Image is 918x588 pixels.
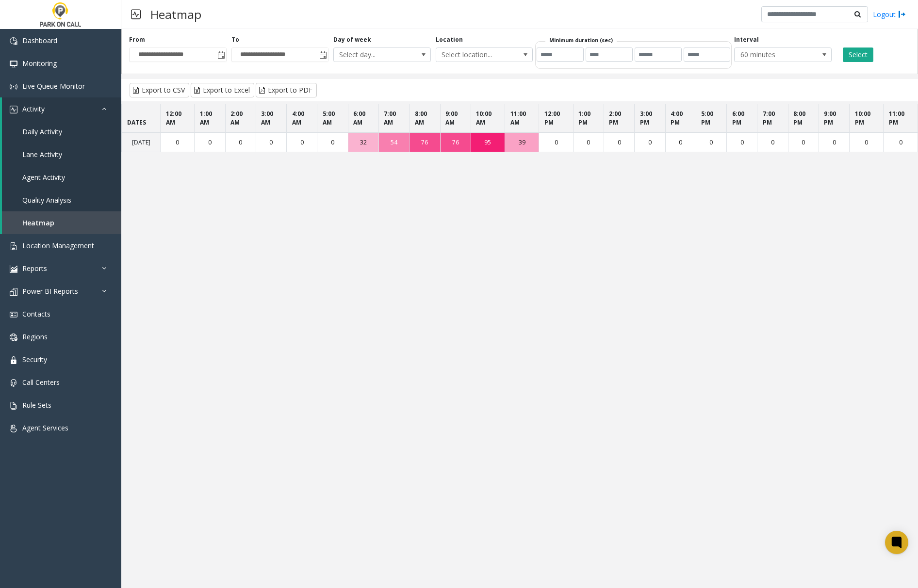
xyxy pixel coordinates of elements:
span: Power BI Reports [22,286,78,296]
th: 3:00 AM [256,104,286,133]
td: 0 [635,132,665,152]
span: Agent Services [22,423,68,432]
th: 10:00 PM [850,104,884,133]
img: logout [898,9,906,19]
td: 0 [573,132,604,152]
td: 0 [696,132,726,152]
td: 0 [195,132,225,152]
td: 0 [161,132,195,152]
th: 10:00 AM [471,104,505,133]
span: Lane Activity [22,150,62,159]
img: 'icon' [10,106,17,113]
img: 'icon' [10,60,17,68]
th: 1:00 AM [195,104,225,133]
th: 1:00 PM [573,104,604,133]
img: pageIcon [131,2,141,26]
h3: Heatmap [146,2,206,26]
span: Select day... [334,48,411,62]
button: Export to PDF [256,83,317,97]
th: 3:00 PM [635,104,665,133]
td: 39 [505,132,539,152]
button: Export to CSV [130,83,189,97]
th: DATES [122,104,161,133]
span: Select location... [436,48,513,62]
span: Monitoring [22,59,57,68]
th: 6:00 AM [348,104,378,133]
img: 'icon' [10,265,17,273]
span: Live Queue Monitor [22,81,85,91]
a: Logout [873,9,906,19]
label: To [231,35,239,44]
img: 'icon' [10,379,17,387]
span: Reports [22,264,47,273]
th: 4:00 PM [665,104,696,133]
th: 2:00 PM [604,104,634,133]
label: Interval [734,35,759,44]
span: Quality Analysis [22,195,71,205]
button: Select [843,48,873,62]
span: Security [22,355,47,364]
td: 0 [884,132,918,152]
span: Contacts [22,309,50,318]
img: 'icon' [10,334,17,341]
th: 7:00 AM [378,104,409,133]
img: 'icon' [10,311,17,318]
td: 0 [665,132,696,152]
td: 0 [819,132,849,152]
td: 0 [256,132,286,152]
th: 5:00 AM [317,104,348,133]
th: 9:00 PM [819,104,849,133]
span: Agent Activity [22,173,65,182]
img: 'icon' [10,288,17,296]
span: Regions [22,332,48,341]
img: 'icon' [10,37,17,45]
img: 'icon' [10,242,17,250]
span: Activity [22,104,45,113]
td: 0 [727,132,757,152]
span: Toggle popup [215,48,226,62]
span: Heatmap [22,218,54,227]
label: Minimum duration (sec) [549,36,613,44]
th: 12:00 PM [539,104,573,133]
span: Call Centers [22,378,60,387]
span: Toggle popup [317,48,328,62]
label: Location [436,35,463,44]
td: 0 [287,132,317,152]
span: 60 minutes [735,48,812,62]
th: 8:00 AM [410,104,440,133]
img: 'icon' [10,425,17,432]
a: Activity [2,97,121,120]
td: 0 [539,132,573,152]
td: 0 [317,132,348,152]
td: [DATE] [122,132,161,152]
td: 0 [850,132,884,152]
th: 2:00 AM [225,104,256,133]
span: Dashboard [22,36,57,45]
th: 4:00 AM [287,104,317,133]
td: 54 [378,132,409,152]
a: Agent Activity [2,166,121,189]
td: 32 [348,132,378,152]
img: 'icon' [10,83,17,91]
th: 6:00 PM [727,104,757,133]
a: Daily Activity [2,120,121,143]
img: 'icon' [10,402,17,410]
label: Day of week [333,35,371,44]
td: 0 [604,132,634,152]
td: 76 [440,132,471,152]
th: 11:00 PM [884,104,918,133]
img: 'icon' [10,356,17,364]
td: 0 [225,132,256,152]
button: Export to Excel [191,83,254,97]
th: 12:00 AM [161,104,195,133]
td: 95 [471,132,505,152]
th: 8:00 PM [788,104,819,133]
span: Daily Activity [22,127,62,136]
th: 5:00 PM [696,104,726,133]
a: Lane Activity [2,143,121,166]
td: 0 [757,132,788,152]
th: 9:00 AM [440,104,471,133]
span: Rule Sets [22,400,51,410]
label: From [129,35,145,44]
th: 11:00 AM [505,104,539,133]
